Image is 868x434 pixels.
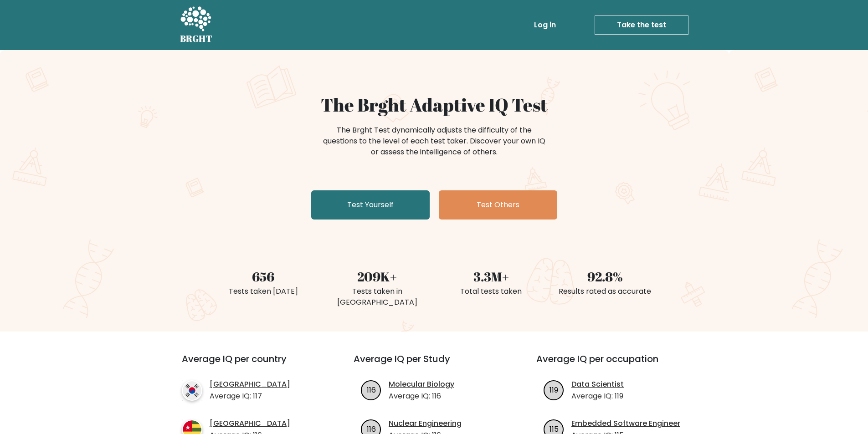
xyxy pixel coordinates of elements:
[182,380,202,401] img: country
[389,418,462,429] a: Nuclear Engineering
[440,267,543,286] div: 3.3M+
[550,384,558,395] text: 119
[212,286,315,297] div: Tests taken [DATE]
[212,94,657,116] h1: The Brght Adaptive IQ Test
[530,16,560,34] a: Log in
[554,286,657,297] div: Results rated as accurate
[320,125,548,158] div: The Brght Test dynamically adjusts the difficulty of the questions to the level of each test take...
[440,286,543,297] div: Total tests taken
[210,379,290,390] a: [GEOGRAPHIC_DATA]
[210,418,290,429] a: [GEOGRAPHIC_DATA]
[554,267,657,286] div: 92.8%
[571,418,680,429] a: Embedded Software Engineer
[326,286,429,308] div: Tests taken in [GEOGRAPHIC_DATA]
[439,190,557,220] a: Test Others
[180,33,213,44] h5: BRGHT
[210,391,290,402] p: Average IQ: 117
[595,15,688,35] a: Take the test
[354,353,514,375] h3: Average IQ per Study
[550,424,559,434] text: 115
[389,391,454,402] p: Average IQ: 116
[326,267,429,286] div: 209K+
[182,353,321,375] h3: Average IQ per country
[212,267,315,286] div: 656
[367,424,376,434] text: 116
[571,391,624,402] p: Average IQ: 119
[311,190,430,220] a: Test Yourself
[571,379,624,390] a: Data Scientist
[180,4,213,46] a: BRGHT
[389,379,454,390] a: Molecular Biology
[536,353,697,375] h3: Average IQ per occupation
[367,384,376,395] text: 116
